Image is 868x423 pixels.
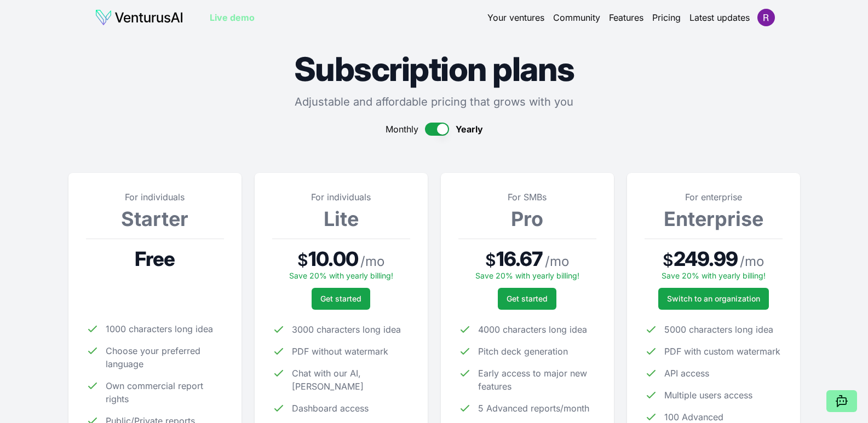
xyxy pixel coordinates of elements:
[456,123,483,136] span: Yearly
[86,190,224,204] p: For individuals
[289,271,393,280] span: Save 20% with yearly billing!
[645,208,783,230] h3: Enterprise
[308,248,358,270] span: 10.00
[68,53,800,85] h1: Subscription plans
[652,11,681,24] a: Pricing
[757,9,775,26] img: ACg8ocL_Vq2zoupGl4VE2Z-jDeFErRfMkO14tcYNztDelvXqlKuyiA=s96-c
[475,271,579,280] span: Save 20% with yearly billing!
[106,344,224,370] span: Choose your preferred language
[210,11,255,24] a: Live demo
[664,367,709,380] span: API access
[458,208,596,230] h3: Pro
[609,11,643,24] a: Features
[478,402,589,415] span: 5 Advanced reports/month
[386,123,418,136] span: Monthly
[663,250,674,270] span: $
[68,94,800,109] p: Adjustable and affordable pricing that grows with you
[312,288,370,310] button: Get started
[689,11,750,24] a: Latest updates
[106,379,224,405] span: Own commercial report rights
[645,190,783,204] p: For enterprise
[664,389,752,402] span: Multiple users access
[292,323,401,336] span: 3000 characters long idea
[292,402,369,415] span: Dashboard access
[507,293,548,304] span: Get started
[478,323,587,336] span: 4000 characters long idea
[272,208,410,230] h3: Lite
[662,271,766,280] span: Save 20% with yearly billing!
[86,208,224,230] h3: Starter
[487,11,544,24] a: Your ventures
[458,190,596,204] p: For SMBs
[478,367,596,393] span: Early access to major new features
[292,345,388,358] span: PDF without watermark
[658,288,769,310] a: Switch to an organization
[106,322,213,335] span: 1000 characters long idea
[297,250,308,270] span: $
[135,248,175,270] span: Free
[320,293,361,304] span: Get started
[545,253,569,270] span: / mo
[498,288,556,310] button: Get started
[553,11,600,24] a: Community
[485,250,496,270] span: $
[496,248,543,270] span: 16.67
[664,323,773,336] span: 5000 characters long idea
[360,253,384,270] span: / mo
[664,345,780,358] span: PDF with custom watermark
[740,253,764,270] span: / mo
[674,248,738,270] span: 249.99
[272,190,410,204] p: For individuals
[478,345,568,358] span: Pitch deck generation
[95,9,183,26] img: logo
[292,367,410,393] span: Chat with our AI, [PERSON_NAME]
